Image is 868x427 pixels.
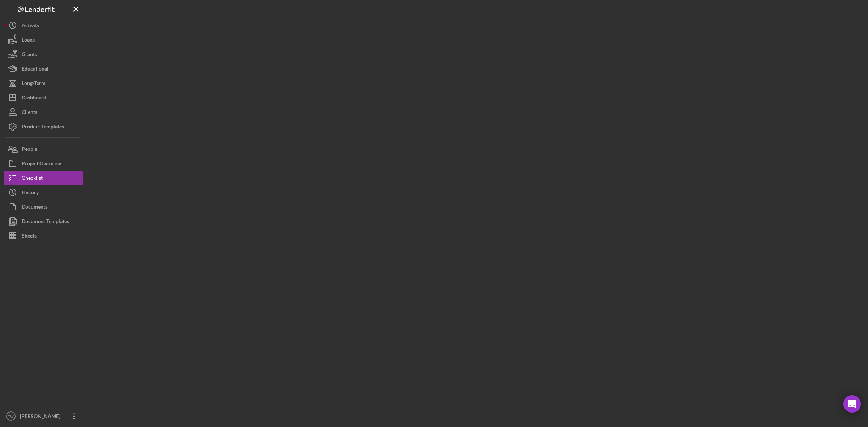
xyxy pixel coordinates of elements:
[22,142,37,158] div: People
[4,47,83,61] button: Grants
[22,33,35,49] div: Loans
[22,18,39,34] div: Activity
[4,61,83,76] button: Educational
[22,61,48,78] div: Educational
[22,171,43,187] div: Checklist
[4,18,83,33] button: Activity
[4,229,83,243] button: Sheets
[4,156,83,171] button: Project Overview
[4,119,83,134] button: Product Templates
[843,395,861,413] div: Open Intercom Messenger
[18,409,65,425] div: [PERSON_NAME]
[4,200,83,214] button: Documents
[4,214,83,229] button: Document Templates
[22,47,37,63] div: Grants
[4,171,83,185] button: Checklist
[4,33,83,47] button: Loans
[22,90,46,107] div: Dashboard
[8,414,14,418] text: TW
[22,229,37,245] div: Sheets
[22,76,46,92] div: Long-Term
[22,156,61,172] div: Project Overview
[4,90,83,105] button: Dashboard
[4,105,83,119] button: Clients
[4,76,83,90] button: Long-Term
[4,142,83,156] button: People
[22,185,39,201] div: History
[4,185,83,200] button: History
[22,119,64,136] div: Product Templates
[22,200,47,216] div: Documents
[4,409,83,423] button: TW[PERSON_NAME]
[22,105,37,121] div: Clients
[22,214,69,230] div: Document Templates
